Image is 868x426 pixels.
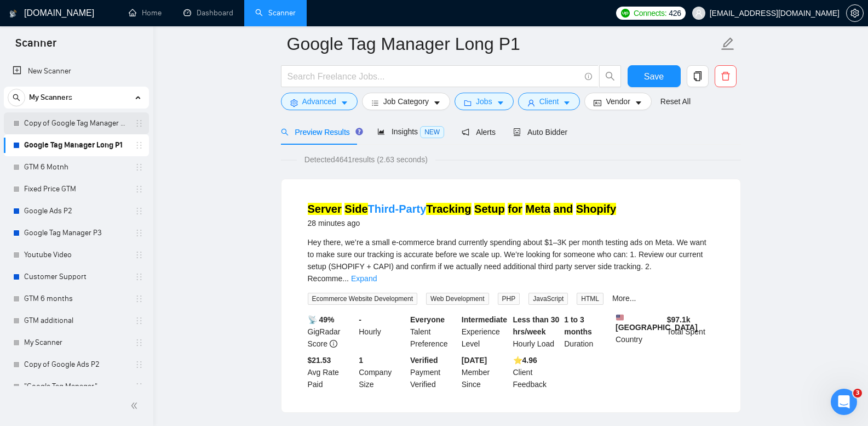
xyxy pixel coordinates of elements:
span: idcard [594,99,601,107]
span: Preview Results [281,128,360,137]
a: More... [612,294,636,303]
span: user [527,99,535,107]
button: folderJobscaret-down [455,93,514,110]
b: [GEOGRAPHIC_DATA] [616,314,698,332]
a: dashboardDashboard [183,8,233,18]
div: Avg Rate Paid [306,354,357,390]
a: GTM additional [24,310,128,332]
div: GigRadar Score [306,314,357,350]
li: New Scanner [4,60,149,82]
button: setting [846,4,864,22]
div: Hourly [357,314,408,350]
span: caret-down [635,99,642,107]
div: Tooltip anchor [354,127,364,137]
a: Reset All [660,95,691,107]
a: Copy of Google Tag Manager Long P1 [24,112,128,134]
span: Client [539,95,559,107]
a: New Scanner [13,60,140,82]
div: Hey there, we’re a small e-commerce brand currently spending about $1–3K per month testing ads on... [308,236,714,285]
span: holder [135,229,143,237]
div: Duration [562,314,613,350]
b: - [359,315,361,324]
span: Jobs [476,95,492,107]
input: Scanner name... [287,30,718,58]
span: Detected 4641 results (2.63 seconds) [297,154,435,166]
mark: Server [308,203,342,215]
a: "Google Tag Manager" [24,376,128,397]
a: GTM 6 months [24,288,128,310]
mark: Meta [525,203,550,215]
span: caret-down [497,99,504,107]
span: info-circle [585,73,592,80]
div: Total Spent [665,314,716,350]
a: My Scanner [24,332,128,354]
span: search [600,71,620,81]
span: holder [135,185,143,194]
span: NEW [420,126,444,138]
span: notification [462,128,469,136]
span: copy [687,71,708,81]
span: 3 [853,389,862,397]
a: Google Ads P2 [24,200,128,222]
span: robot [513,128,521,136]
span: My Scanners [29,87,72,109]
img: upwork-logo.png [621,9,630,18]
a: GTM 6 Motnh [24,156,128,178]
span: holder [135,251,143,259]
div: Member Since [459,354,511,390]
div: Hourly Load [511,314,562,350]
a: Server SideThird-PartyTracking Setup for Meta and Shopify [308,203,617,215]
span: ... [342,274,349,283]
b: Intermediate [462,315,507,324]
mark: Shopify [576,203,616,215]
span: area-chart [377,128,385,135]
b: 📡 49% [308,315,335,324]
span: Advanced [302,95,336,107]
span: info-circle [330,340,337,348]
span: edit [721,37,735,51]
span: 426 [669,7,681,19]
div: Payment Verified [408,354,459,390]
button: search [8,89,25,106]
b: Less than 30 hrs/week [513,315,560,336]
span: holder [135,316,143,325]
span: Auto Bidder [513,128,567,137]
span: folder [464,99,472,107]
span: Scanner [7,35,65,58]
span: HTML [577,293,603,305]
a: Fixed Price GTM [24,178,128,200]
b: ⭐️ 4.96 [513,356,537,365]
div: 28 minutes ago [308,217,617,230]
button: userClientcaret-down [518,93,580,110]
a: Google Tag Manager Long P1 [24,134,128,156]
button: Save [628,65,681,87]
mark: Tracking [426,203,471,215]
img: 🇺🇸 [616,314,624,321]
span: Alerts [462,128,496,137]
button: delete [715,65,737,87]
button: copy [687,65,709,87]
span: holder [135,119,143,128]
span: Job Category [383,95,429,107]
mark: for [508,203,522,215]
span: holder [135,294,143,303]
div: Country [613,314,665,350]
input: Search Freelance Jobs... [288,70,580,83]
button: barsJob Categorycaret-down [362,93,450,110]
span: caret-down [341,99,348,107]
span: holder [135,382,143,391]
b: Verified [410,356,438,365]
b: 1 to 3 months [564,315,592,336]
div: Company Size [357,354,408,390]
span: Vendor [606,95,630,107]
b: Everyone [410,315,445,324]
b: [DATE] [462,356,487,365]
button: settingAdvancedcaret-down [281,93,358,110]
span: delete [715,71,736,81]
span: Insights [377,127,444,136]
span: Ecommerce Website Development [308,293,418,305]
mark: and [554,203,573,215]
b: $21.53 [308,356,331,365]
a: setting [846,9,864,18]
